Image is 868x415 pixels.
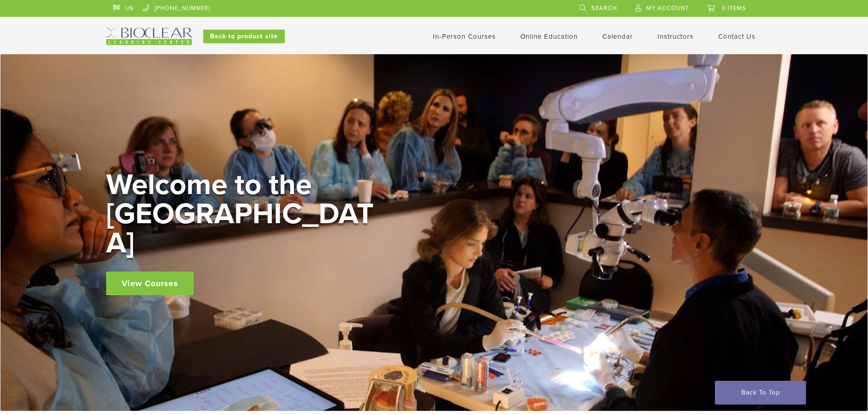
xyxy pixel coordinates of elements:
[203,30,285,43] a: Back to product site
[715,381,806,405] a: Back To Top
[646,5,689,12] span: My Account
[520,32,578,41] a: Online Education
[591,5,617,12] span: Search
[106,170,380,258] h2: Welcome to the [GEOGRAPHIC_DATA]
[718,32,755,41] a: Contact Us
[657,32,693,41] a: Instructors
[433,32,496,41] a: In-Person Courses
[602,32,633,41] a: Calendar
[106,272,194,295] a: View Courses
[722,5,746,12] span: 0 items
[106,28,192,45] img: Bioclear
